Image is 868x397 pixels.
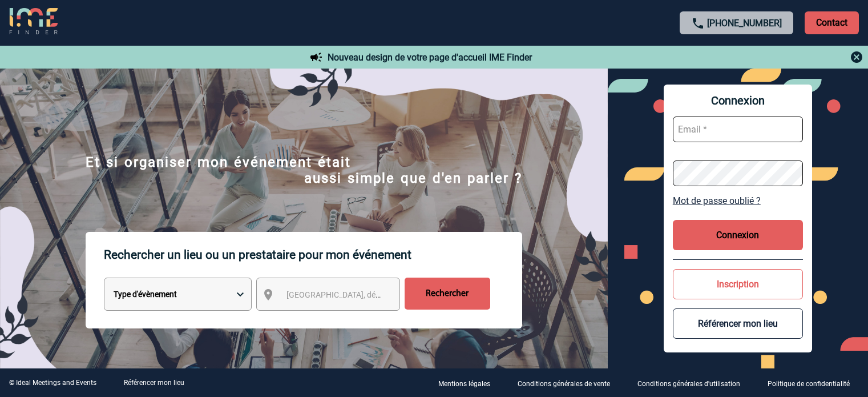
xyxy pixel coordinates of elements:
[9,379,96,387] div: © Ideal Meetings and Events
[691,17,705,30] img: call-24-px.png
[286,290,445,299] span: [GEOGRAPHIC_DATA], département, région...
[405,278,490,310] input: Rechercher
[673,94,803,107] span: Connexion
[518,380,610,388] p: Conditions générales de vente
[758,378,868,388] a: Politique de confidentialité
[673,269,803,299] button: Inscription
[637,380,740,388] p: Conditions générales d'utilisation
[673,308,803,339] button: Référencer mon lieu
[508,378,628,388] a: Conditions générales de vente
[707,18,782,29] a: [PHONE_NUMBER]
[805,11,859,34] p: Contact
[438,380,490,388] p: Mentions légales
[673,117,803,142] input: Email *
[628,378,758,388] a: Conditions générales d'utilisation
[429,378,508,388] a: Mentions légales
[124,379,184,387] a: Référencer mon lieu
[104,232,522,278] p: Rechercher un lieu ou un prestataire pour mon événement
[768,380,850,388] p: Politique de confidentialité
[673,220,803,250] button: Connexion
[673,195,803,206] a: Mot de passe oublié ?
